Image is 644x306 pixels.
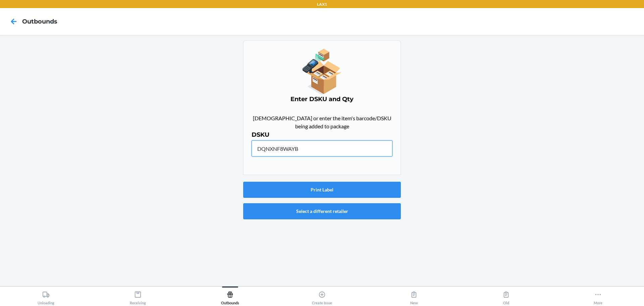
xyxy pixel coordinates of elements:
[92,287,184,305] button: Receiving
[312,288,332,305] div: Create Issue
[243,203,401,219] button: Select a different retailer
[22,17,57,26] h4: Outbounds
[252,114,392,130] p: [DEMOGRAPHIC_DATA] or enter the item's barcode/DSKU being added to package
[276,287,368,305] button: Create Issue
[243,182,401,198] button: Print Label
[368,287,460,305] button: New
[410,288,418,305] div: New
[502,288,510,305] div: Old
[130,288,146,305] div: Receiving
[460,287,552,305] button: Old
[317,1,327,7] p: LAX1
[184,287,276,305] button: Outbounds
[221,288,239,305] div: Outbounds
[252,130,392,139] h4: DSKU
[594,288,602,305] div: More
[38,288,54,305] div: Unloading
[252,140,392,157] input: Scan item barcode
[252,95,392,103] h4: Enter DSKU and Qty
[552,287,644,305] button: More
